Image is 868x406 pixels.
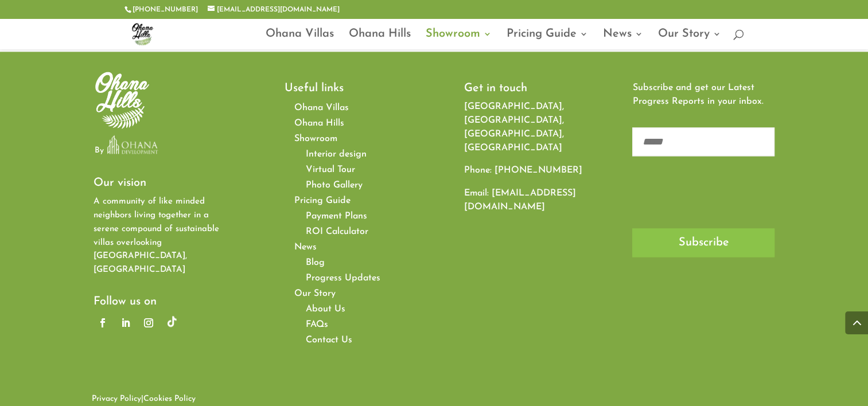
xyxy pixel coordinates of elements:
[507,30,588,49] a: Pricing Guide
[678,237,729,248] span: Subscribe
[603,30,643,49] a: News
[285,83,404,100] h2: Useful links
[658,30,721,49] a: Our Story
[632,171,807,216] iframe: reCAPTCHA
[116,314,135,332] a: Follow on LinkedIn
[208,6,340,13] a: [EMAIL_ADDRESS][DOMAIN_NAME]
[464,189,576,212] a: [EMAIL_ADDRESS][DOMAIN_NAME]
[632,228,774,257] button: Subscribe
[306,227,368,236] a: ROI Calculator
[349,30,411,49] a: Ohana Hills
[306,320,328,329] a: FAQs
[104,131,161,158] img: Ohana-Development-Logo-Final (1)
[464,100,583,164] p: [GEOGRAPHIC_DATA], [GEOGRAPHIC_DATA], [GEOGRAPHIC_DATA], [GEOGRAPHIC_DATA]
[94,177,213,194] h2: Our vision
[632,81,774,109] p: Subscribe and get our Latest Progress Reports in your inbox.
[464,187,583,214] p: Email:
[464,83,583,100] h2: Get in touch
[94,69,152,131] img: white-ohana-hills
[139,314,158,332] a: Follow on Instagram
[294,103,349,112] a: Ohana Villas
[143,395,196,403] a: Cookies Policy
[266,30,334,49] a: Ohana Villas
[133,6,198,13] a: [PHONE_NUMBER]
[426,30,492,49] a: Showroom
[92,392,777,406] p: |
[94,296,213,313] h2: Follow us on
[495,166,582,175] a: [PHONE_NUMBER]
[464,164,583,187] p: Phone:
[294,196,351,205] span: Pricing Guide
[294,119,344,128] a: Ohana Hills
[306,181,363,190] a: Photo Gallery
[306,274,380,283] a: Progress Updates
[162,314,181,332] a: Follow on google-plus
[92,395,141,403] a: Privacy Policy
[94,314,112,332] a: Follow on Facebook
[306,335,352,345] a: Contact Us
[294,289,336,298] span: Our Story
[94,197,219,274] span: A community of like minded neighbors living together in a serene compound of sustainable villas o...
[294,243,317,252] span: News
[306,165,355,174] a: Virtual Tour
[127,18,158,49] img: ohana-hills
[294,134,337,143] span: Showroom
[95,144,104,158] p: By
[306,258,325,267] a: Blog
[306,150,367,159] a: Interior design
[306,212,367,221] a: Payment Plans
[306,304,345,314] a: About Us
